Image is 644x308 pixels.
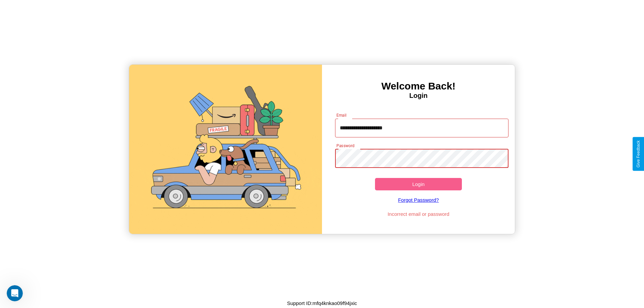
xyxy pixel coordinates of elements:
h3: Welcome Back! [322,80,515,92]
iframe: Intercom live chat [7,285,23,301]
h4: Login [322,92,515,100]
a: Forgot Password? [332,190,505,209]
p: Incorrect email or password [332,209,505,219]
label: Email [336,112,347,118]
p: Support ID: mfq4knkao09f94jxic [287,299,357,308]
label: Password [336,143,354,148]
div: Give Feedback [636,140,641,168]
img: gif [129,65,322,234]
button: Login [375,178,462,190]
